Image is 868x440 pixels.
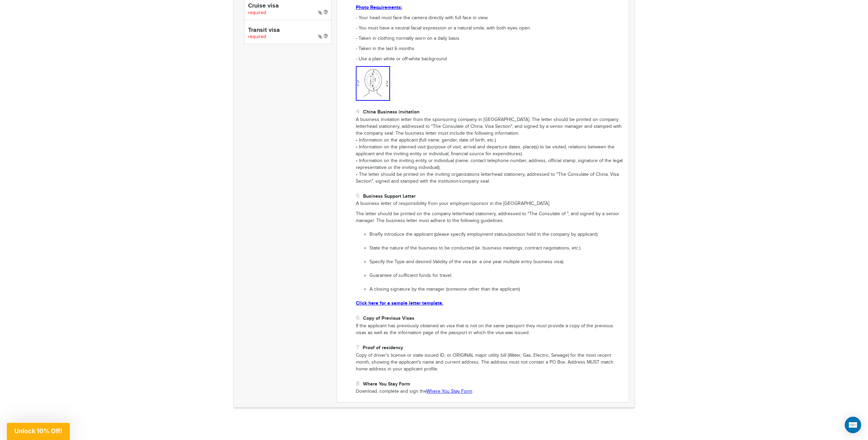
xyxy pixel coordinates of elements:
[356,200,624,207] p: A business letter of responsibility from your employer/sponsor in the [GEOGRAPHIC_DATA].
[363,193,416,199] strong: Business Support Letter
[363,109,419,115] strong: China Business invitation
[356,4,402,10] strong: Photo Requirements:
[356,211,624,224] p: The letter should be printed on the company letterhead stationery, addressed to "The Consulate of...
[248,34,266,39] span: required
[363,345,403,351] strong: Proof of residency
[370,286,624,293] li: A closing signature by the manager (someone other than the applicant).
[356,46,624,52] p: - Taken in the last 6 months
[356,35,624,42] p: - Taken in clothing normally worn on a daily basis
[370,272,624,279] li: Guarantee of sufficient funds for travel.
[356,323,624,337] p: If the applicant has previously obtained an visa that is not on the same passport they must provi...
[356,117,624,185] p: A business invitation letter from the sponsoring company in [GEOGRAPHIC_DATA]. The letter should ...
[356,56,624,63] p: - Use a plain white or off-white background
[7,423,70,440] div: Unlock 10% Off!
[356,352,624,373] p: Copy of driver's license or state issued ID, or ORIGINAL major utility bill (Water, Gas, Electric...
[426,389,472,394] a: Where You Stay Form
[248,3,328,10] h4: Cruise visa
[363,381,410,387] strong: Where You Stay Form
[845,417,861,433] div: Open Intercom Messenger
[356,5,402,10] a: Photo Requirements:
[363,315,414,321] strong: Copy of Previous Visas
[356,25,624,32] p: - You must have a neutral facial expression or a natural smile, with both eyes open.
[14,427,62,435] span: Unlock 10% Off!
[356,15,624,22] p: - Your head must face the camera directly with full face in view.
[370,259,624,266] li: Specify the Type and desired Validity of the visa (ie. a one year multiple entry business visa).
[356,388,624,395] p: Download, complete and sign the .
[370,245,624,252] li: State the nature of the business to be conducted (ie. business meetings, contract negotiations, e...
[356,300,443,306] a: Click here for a sample letter template.
[248,10,266,15] span: required
[248,27,328,34] h4: Transit visa
[370,231,624,238] li: Briefly introduce the applicant (please specify employment status/position held in the company by...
